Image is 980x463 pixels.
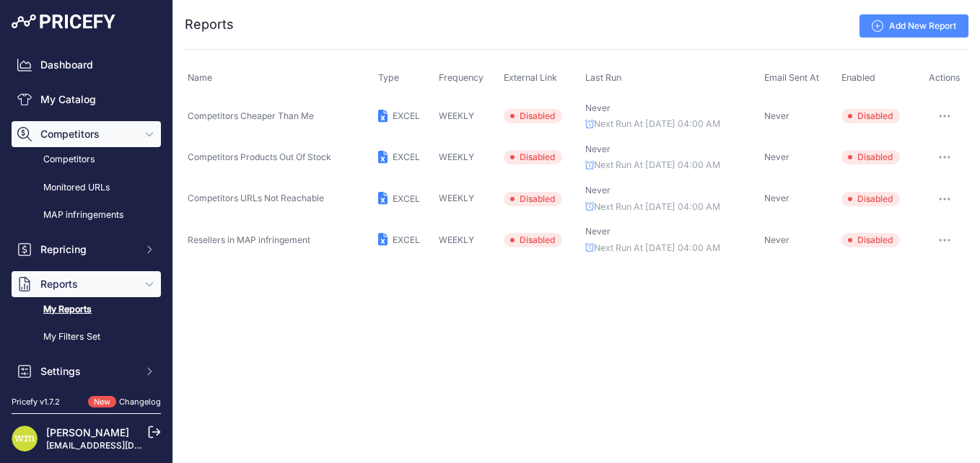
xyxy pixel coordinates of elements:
[585,102,611,113] span: Never
[188,72,212,83] span: Name
[40,364,135,379] span: Settings
[504,72,557,83] span: External Link
[841,72,875,83] span: Enabled
[12,14,115,29] img: Pricefy Logo
[841,109,900,123] span: Disabled
[12,297,161,322] a: My Reports
[841,150,900,164] span: Disabled
[88,396,116,408] span: New
[12,175,161,200] a: Monitored URLs
[585,144,611,154] span: Never
[504,233,562,247] span: Disabled
[764,234,789,245] span: Never
[12,87,161,113] a: My Catalog
[378,72,399,83] span: Type
[585,118,758,131] p: Next Run At [DATE] 04:00 AM
[12,147,161,172] a: Competitors
[12,358,161,384] button: Settings
[40,127,135,141] span: Competitors
[12,121,161,147] button: Competitors
[188,110,314,121] span: Competitors Cheaper Than Me
[185,14,234,35] h2: Reports
[12,396,60,408] div: Pricefy v1.7.2
[46,426,129,438] a: [PERSON_NAME]
[439,234,474,245] span: WEEKLY
[439,193,474,203] span: WEEKLY
[504,150,562,164] span: Disabled
[188,193,324,203] span: Competitors URLs Not Reachable
[585,72,621,83] span: Last Run
[188,234,310,245] span: Resellers in MAP infringement
[585,185,611,195] span: Never
[439,72,484,83] span: Frequency
[841,233,900,247] span: Disabled
[585,242,758,255] p: Next Run At [DATE] 04:00 AM
[764,110,789,121] span: Never
[764,72,819,83] span: Email Sent At
[504,109,562,123] span: Disabled
[929,72,961,83] span: Actions
[393,110,420,121] span: EXCEL
[393,151,420,162] span: EXCEL
[12,237,161,263] button: Repricing
[764,151,789,162] span: Never
[393,193,420,204] span: EXCEL
[841,192,900,206] span: Disabled
[585,226,611,237] span: Never
[859,14,968,38] a: Add New Report
[40,242,135,257] span: Repricing
[46,440,197,451] a: [EMAIL_ADDRESS][DOMAIN_NAME]
[12,325,161,350] a: My Filters Set
[764,193,789,203] span: Never
[504,192,562,206] span: Disabled
[585,159,758,172] p: Next Run At [DATE] 04:00 AM
[119,397,161,407] a: Changelog
[12,203,161,228] a: MAP infringements
[439,151,474,162] span: WEEKLY
[393,234,420,245] span: EXCEL
[585,200,758,214] p: Next Run At [DATE] 04:00 AM
[439,110,474,121] span: WEEKLY
[40,277,135,291] span: Reports
[188,151,331,162] span: Competitors Products Out Of Stock
[12,52,161,78] a: Dashboard
[12,271,161,297] button: Reports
